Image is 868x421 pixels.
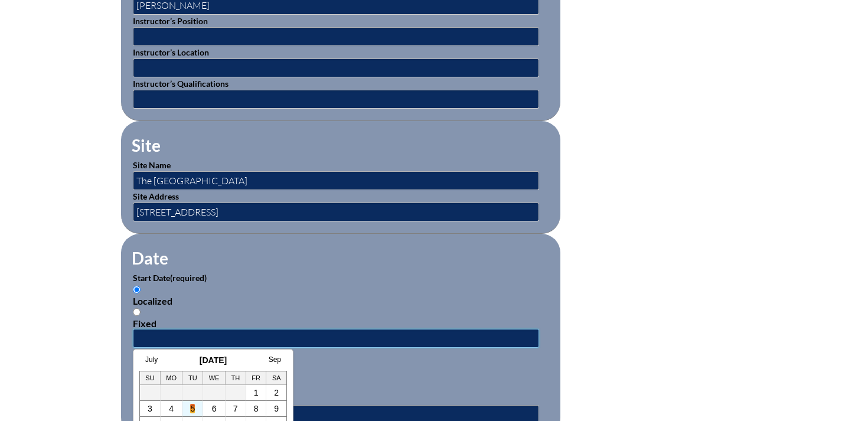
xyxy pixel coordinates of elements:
[182,371,203,385] th: Tu
[133,371,549,383] div: Localized
[254,404,259,413] a: 8
[170,273,207,283] span: (required)
[169,404,174,413] a: 4
[133,318,549,329] div: Fixed
[254,388,259,397] a: 1
[133,286,141,293] input: Localized
[226,371,246,385] th: Th
[133,47,209,57] label: Instructor’s Location
[133,160,171,170] label: Site Name
[246,371,267,385] th: Fr
[130,135,162,155] legend: Site
[274,404,279,413] a: 9
[274,388,279,397] a: 2
[266,371,286,385] th: Sa
[145,355,158,364] a: July
[133,79,229,89] label: Instructor’s Qualifications
[133,349,203,359] label: End Date
[133,273,207,283] label: Start Date
[161,371,183,385] th: Mo
[212,404,217,413] a: 6
[133,16,208,26] label: Instructor’s Position
[139,355,287,365] h3: [DATE]
[148,404,152,413] a: 3
[133,191,179,201] label: Site Address
[233,404,238,413] a: 7
[133,308,141,316] input: Fixed
[140,371,161,385] th: Su
[130,248,169,268] legend: Date
[269,355,281,364] a: Sep
[203,371,226,385] th: We
[190,404,195,413] a: 5
[133,295,549,306] div: Localized
[133,394,549,405] div: Fixed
